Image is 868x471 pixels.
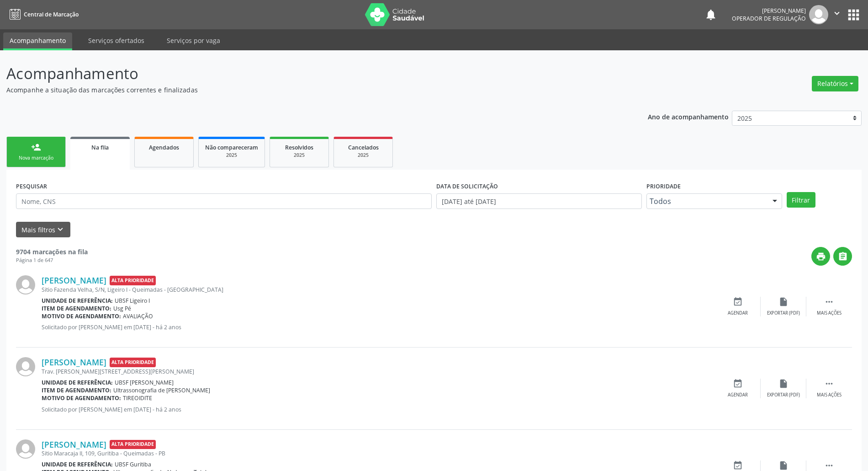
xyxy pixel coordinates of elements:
[832,8,842,18] i: 
[123,394,152,402] span: TIREOIDITE
[276,152,322,159] div: 2025
[436,193,642,209] input: Selecione um intervalo
[812,76,858,91] button: Relatórios
[42,297,113,305] b: Unidade de referência:
[648,111,729,122] p: Ano de acompanhamento
[149,144,179,151] span: Agendados
[732,15,806,22] span: Operador de regulação
[16,179,47,193] label: PESQUISAR
[6,7,79,22] a: Central de Marcação
[6,62,605,85] p: Acompanhamento
[436,179,498,193] label: DATA DE SOLICITAÇÃO
[110,276,156,285] span: Alta Prioridade
[728,392,748,398] div: Agendar
[6,85,605,95] p: Acompanhe a situação das marcações correntes e finalizadas
[42,368,715,375] div: Trav. [PERSON_NAME][STREET_ADDRESS][PERSON_NAME]
[82,32,151,48] a: Serviços ofertados
[110,358,156,367] span: Alta Prioridade
[113,386,210,394] span: Ultrassonografia de [PERSON_NAME]
[16,193,432,209] input: Nome, CNS
[348,144,379,151] span: Cancelados
[767,392,800,398] div: Exportar (PDF)
[115,460,151,468] span: UBSF Guritiba
[828,5,846,24] button: 
[817,392,842,398] div: Mais ações
[205,144,258,151] span: Não compareceram
[646,179,681,193] label: Prioridade
[42,357,106,367] a: [PERSON_NAME]
[838,252,848,262] i: 
[42,379,113,386] b: Unidade de referência:
[115,297,150,305] span: UBSF Ligeiro I
[123,312,153,320] span: AVALIAÇÃO
[113,305,131,312] span: Usg Pé
[778,297,789,307] i: insert_drive_file
[42,286,715,294] div: Sitio Fazenda Velha, S/N, Ligeiro I - Queimadas - [GEOGRAPHIC_DATA]
[42,323,715,331] p: Solicitado por [PERSON_NAME] em [DATE] - há 2 anos
[3,32,72,50] a: Acompanhamento
[42,312,121,320] b: Motivo de agendamento:
[16,257,88,264] div: Página 1 de 647
[285,144,313,151] span: Resolvidos
[42,275,106,285] a: [PERSON_NAME]
[824,297,834,307] i: 
[42,406,715,413] p: Solicitado por [PERSON_NAME] em [DATE] - há 2 anos
[16,222,70,238] button: Mais filtroskeyboard_arrow_down
[42,386,111,394] b: Item de agendamento:
[733,297,743,307] i: event_available
[778,379,789,389] i: insert_drive_file
[816,252,826,262] i: print
[650,197,763,206] span: Todos
[824,379,834,389] i: 
[732,7,806,15] div: [PERSON_NAME]
[205,152,258,159] div: 2025
[42,394,121,402] b: Motivo de agendamento:
[811,247,830,266] button: print
[833,247,852,266] button: 
[824,460,834,471] i: 
[160,32,227,48] a: Serviços por vaga
[704,8,717,21] button: notifications
[91,144,109,151] span: Na fila
[340,152,386,159] div: 2025
[778,460,789,471] i: insert_drive_file
[24,11,79,18] span: Central de Marcação
[16,275,35,294] img: img
[16,247,88,256] strong: 9704 marcações na fila
[42,305,111,312] b: Item de agendamento:
[728,310,748,316] div: Agendar
[31,142,41,152] div: person_add
[42,450,715,457] div: Sitio Maracaja II, 109, Guritiba - Queimadas - PB
[16,357,35,376] img: img
[817,310,842,316] div: Mais ações
[767,310,800,316] div: Exportar (PDF)
[13,155,59,161] div: Nova marcação
[42,439,106,450] a: [PERSON_NAME]
[733,460,743,471] i: event_available
[110,440,156,450] span: Alta Prioridade
[846,7,862,23] button: apps
[809,5,828,24] img: img
[42,460,113,468] b: Unidade de referência:
[115,379,174,386] span: UBSF [PERSON_NAME]
[733,379,743,389] i: event_available
[55,225,65,235] i: keyboard_arrow_down
[787,192,815,208] button: Filtrar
